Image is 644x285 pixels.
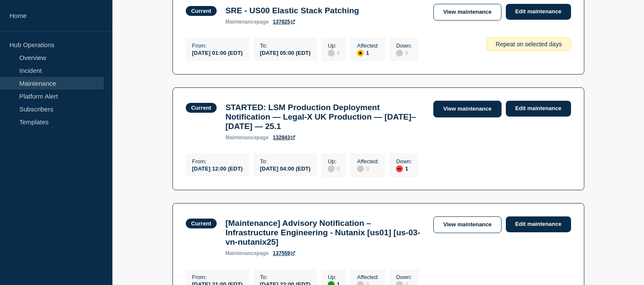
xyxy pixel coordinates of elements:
[328,50,335,57] div: disabled
[225,19,269,25] p: page
[396,165,403,172] div: down
[191,105,212,111] div: Current
[225,250,257,256] span: maintenance
[396,42,412,49] p: Down :
[357,274,379,280] p: Affected :
[192,49,243,56] div: [DATE] 01:00 (EDT)
[506,101,571,117] a: Edit maintenance
[357,158,379,165] p: Affected :
[192,165,243,172] div: [DATE] 12:00 (EDT)
[273,250,295,256] a: 137559
[192,274,243,280] p: From :
[225,135,257,141] span: maintenance
[260,49,311,56] div: [DATE] 05:00 (EDT)
[273,19,295,25] a: 137825
[260,158,311,165] p: To :
[506,4,571,20] a: Edit maintenance
[357,165,379,172] div: 0
[487,37,571,51] div: Repeat on selected days
[328,165,335,172] div: disabled
[328,274,340,280] p: Up :
[328,165,340,172] div: 0
[357,165,364,172] div: disabled
[433,216,501,233] a: View maintenance
[260,42,311,49] p: To :
[191,220,212,227] div: Current
[396,49,412,57] div: 0
[396,50,403,57] div: disabled
[357,50,364,57] div: affected
[396,274,412,280] p: Down :
[191,8,212,14] div: Current
[357,42,379,49] p: Affected :
[328,158,340,165] p: Up :
[433,4,501,21] a: View maintenance
[260,165,311,172] div: [DATE] 04:00 (EDT)
[225,135,269,141] p: page
[192,42,243,49] p: From :
[225,250,269,256] p: page
[225,6,359,15] h3: SRE - US00 Elastic Stack Patching
[396,158,412,165] p: Down :
[506,216,571,232] a: Edit maintenance
[396,165,412,172] div: 1
[192,158,243,165] p: From :
[328,42,340,49] p: Up :
[225,103,425,131] h3: STARTED: LSM Production Deployment Notification — Legal-X UK Production — [DATE]–[DATE] — 25.1
[433,101,501,117] a: View maintenance
[225,219,425,247] h3: [Maintenance] Advisory Notification – Infrastructure Engineering - Nutanix [us01] [us-03-vn-nutan...
[273,135,295,141] a: 132843
[225,19,257,25] span: maintenance
[357,49,379,57] div: 1
[260,274,311,280] p: To :
[328,49,340,57] div: 0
